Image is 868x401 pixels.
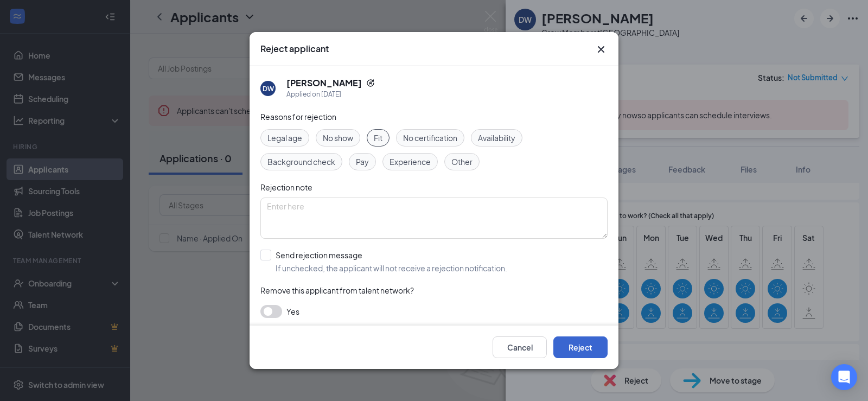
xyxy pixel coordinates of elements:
span: No show [323,132,353,144]
span: No certification [403,132,457,144]
h5: [PERSON_NAME] [286,77,362,89]
span: Background check [267,156,335,168]
span: Fit [374,132,382,144]
span: Yes [286,305,299,318]
div: Open Intercom Messenger [831,364,857,390]
span: Reasons for rejection [260,112,336,122]
div: Applied on [DATE] [286,89,375,100]
button: Close [595,43,608,56]
span: Rejection note [260,182,312,192]
h3: Reject applicant [260,43,329,55]
button: Reject [553,336,608,358]
span: Availability [478,132,515,144]
span: Pay [356,156,369,168]
svg: Reapply [366,79,375,87]
svg: Cross [595,43,608,56]
button: Cancel [493,336,547,358]
div: DW [263,84,274,93]
span: Remove this applicant from talent network? [260,285,414,295]
span: Other [451,156,473,168]
span: Legal age [267,132,302,144]
span: Experience [390,156,431,168]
